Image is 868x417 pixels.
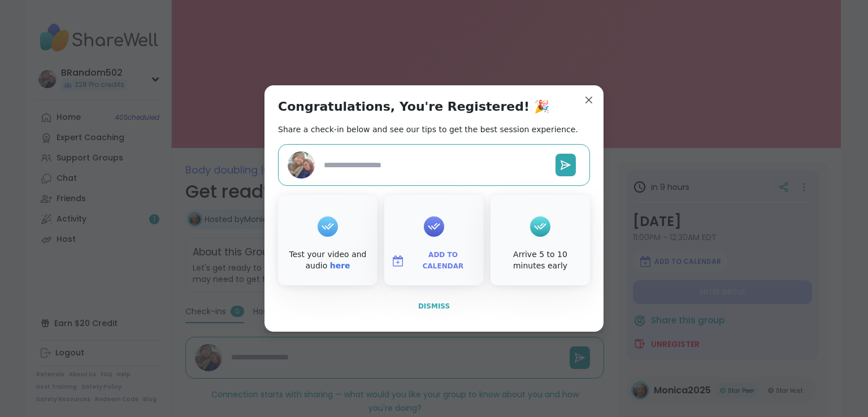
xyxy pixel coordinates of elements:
[493,249,588,271] div: Arrive 5 to 10 minutes early
[278,99,549,115] h1: Congratulations, You're Registered! 🎉
[391,254,405,268] img: ShareWell Logomark
[278,294,590,318] button: Dismiss
[288,151,315,179] img: BRandom502
[418,302,450,310] span: Dismiss
[409,250,477,272] span: Add to Calendar
[280,249,375,271] div: Test your video and audio
[330,261,350,270] a: here
[387,249,481,273] button: Add to Calendar
[278,124,578,135] h2: Share a check-in below and see our tips to get the best session experience.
